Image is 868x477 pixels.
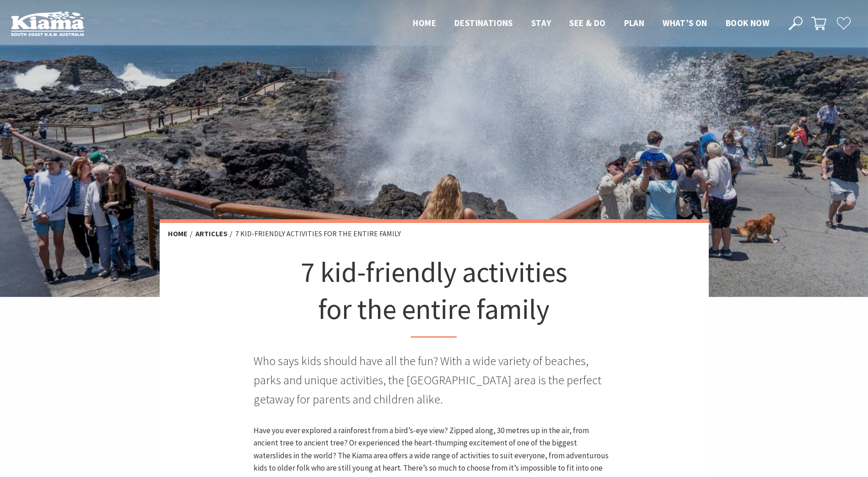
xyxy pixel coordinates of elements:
span: What’s On [663,17,707,28]
span: Destinations [454,17,513,28]
p: Who says kids should have all the fun? With a wide variety of beaches, parks and unique activitie... [253,351,615,408]
a: Home [168,229,188,238]
span: See & Do [569,17,605,28]
li: 7 kid-friendly activities for the entire family [235,228,401,240]
span: Plan [624,17,645,28]
img: Kiama Logo [11,11,84,36]
nav: Main Menu [404,16,778,31]
span: Book now [726,17,769,28]
h1: 7 kid-friendly activities for the entire family [299,254,570,338]
span: Home [413,17,436,28]
a: Articles [195,229,227,238]
span: Stay [531,17,551,28]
